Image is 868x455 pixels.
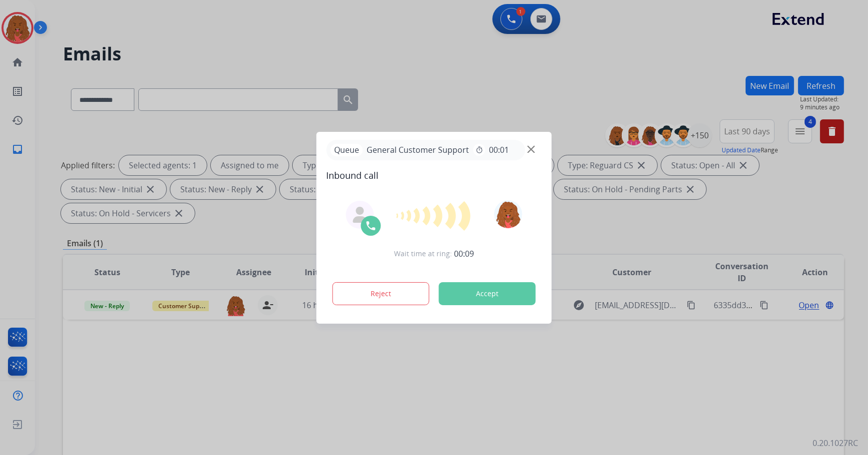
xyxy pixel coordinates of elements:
span: Inbound call [327,168,542,182]
span: 00:01 [489,144,509,156]
button: Accept [439,282,536,305]
p: Queue [331,144,363,156]
span: 00:09 [454,248,474,260]
img: call-icon [365,220,377,232]
p: 0.20.1027RC [813,437,858,449]
button: Reject [333,282,430,305]
span: Wait time at ring: [394,249,452,259]
img: agent-avatar [352,207,368,223]
img: close-button [527,145,535,153]
span: General Customer Support [363,144,473,156]
mat-icon: timer [475,146,483,154]
img: avatar [494,200,522,228]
